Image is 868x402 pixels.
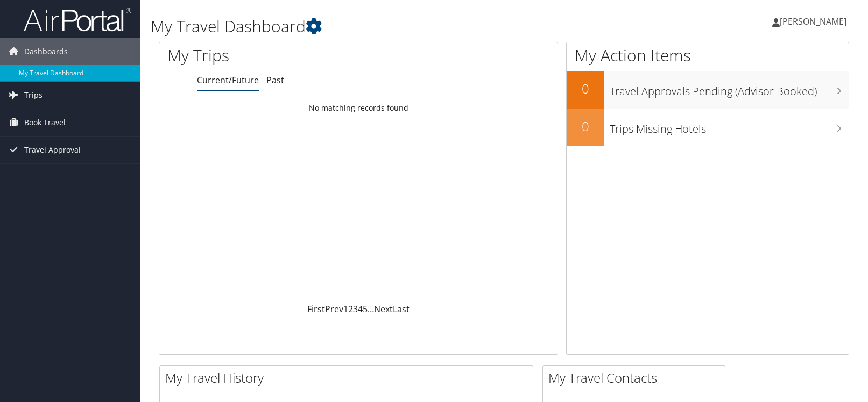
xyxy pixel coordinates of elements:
[567,109,849,146] a: 0Trips Missing Hotels
[159,98,558,118] td: No matching records found
[368,303,374,315] span: …
[266,74,284,86] a: Past
[307,303,325,315] a: First
[24,109,66,136] span: Book Travel
[363,303,368,315] a: 5
[567,117,604,135] h2: 0
[167,44,384,67] h1: My Trips
[151,15,622,38] h1: My Travel Dashboard
[348,303,353,315] a: 2
[24,82,43,109] span: Trips
[353,303,358,315] a: 3
[610,78,849,99] h3: Travel Approvals Pending (Advisor Booked)
[567,44,849,67] h1: My Action Items
[358,303,363,315] a: 4
[610,116,849,137] h3: Trips Missing Hotels
[548,369,725,387] h2: My Travel Contacts
[24,38,68,65] span: Dashboards
[567,80,604,98] h2: 0
[165,369,533,387] h2: My Travel History
[24,137,81,163] span: Travel Approval
[24,7,131,32] img: airportal-logo.png
[393,303,410,315] a: Last
[772,5,857,38] a: [PERSON_NAME]
[343,303,348,315] a: 1
[325,303,343,315] a: Prev
[567,71,849,109] a: 0Travel Approvals Pending (Advisor Booked)
[374,303,393,315] a: Next
[780,16,846,27] span: [PERSON_NAME]
[197,74,259,86] a: Current/Future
